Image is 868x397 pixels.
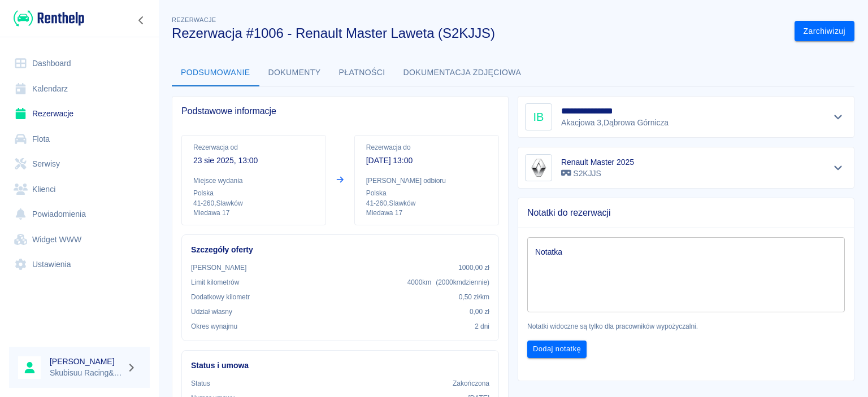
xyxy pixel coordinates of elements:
[436,278,489,286] span: ( 2000 km dziennie )
[191,360,489,372] h6: Status i umowa
[259,59,330,86] button: Dokumenty
[133,13,150,28] button: Zwiń nawigację
[191,244,489,256] h6: Szczegóły oferty
[366,155,487,167] p: [DATE] 13:00
[193,188,314,198] p: Polska
[191,292,250,302] p: Dodatkowy kilometr
[9,51,150,76] a: Dashboard
[193,208,314,218] p: Miedawa 17
[470,307,489,317] p: 0,00 zł
[50,367,122,379] p: Skubisuu Racing&Rent
[172,59,259,86] button: Podsumowanie
[9,202,150,227] a: Powiadomienia
[561,168,634,180] p: S2KJJS
[829,160,848,176] button: Pokaż szczegóły
[527,321,845,331] p: Notatki widoczne są tylko dla pracowników wypożyczalni.
[407,277,489,287] p: 4000 km
[191,321,237,331] p: Okres wynajmu
[453,378,489,389] p: Zakończona
[9,126,150,152] a: Flota
[9,101,150,126] a: Rezerwacje
[172,16,216,23] span: Rezerwacje
[191,378,210,389] p: Status
[829,109,848,125] button: Pokaż szczegóły
[191,263,246,273] p: [PERSON_NAME]
[172,25,785,41] h3: Rezerwacja #1006 - Renault Master Laweta (S2KJJS)
[366,188,487,198] p: Polska
[193,155,314,167] p: 23 sie 2025, 13:00
[561,117,669,129] p: Akacjowa 3 , Dąbrowa Górnicza
[191,277,239,287] p: Limit kilometrów
[527,341,587,358] button: Dodaj notatkę
[193,198,314,208] p: 41-260 , Slawków
[525,103,552,130] div: IB
[191,307,232,317] p: Udział własny
[366,176,487,186] p: [PERSON_NAME] odbioru
[9,252,150,277] a: Ustawienia
[9,9,84,28] a: Renthelp logo
[527,156,550,179] img: Image
[366,142,487,152] p: Rezerwacja do
[9,227,150,252] a: Widget WWW
[458,263,489,273] p: 1000,00 zł
[366,198,487,208] p: 41-260 , Slawków
[193,142,314,152] p: Rezerwacja od
[50,356,122,367] h6: [PERSON_NAME]
[561,156,634,168] h6: Renault Master 2025
[193,176,314,186] p: Miejsce wydania
[459,292,489,302] p: 0,50 zł /km
[14,9,84,28] img: Renthelp logo
[330,59,394,86] button: Płatności
[795,21,854,42] button: Zarchiwizuj
[181,106,499,117] span: Podstawowe informacje
[9,177,150,202] a: Klienci
[9,151,150,177] a: Serwisy
[475,321,489,331] p: 2 dni
[366,208,487,218] p: Miedawa 17
[9,76,150,102] a: Kalendarz
[527,207,845,219] span: Notatki do rezerwacji
[394,59,531,86] button: Dokumentacja zdjęciowa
